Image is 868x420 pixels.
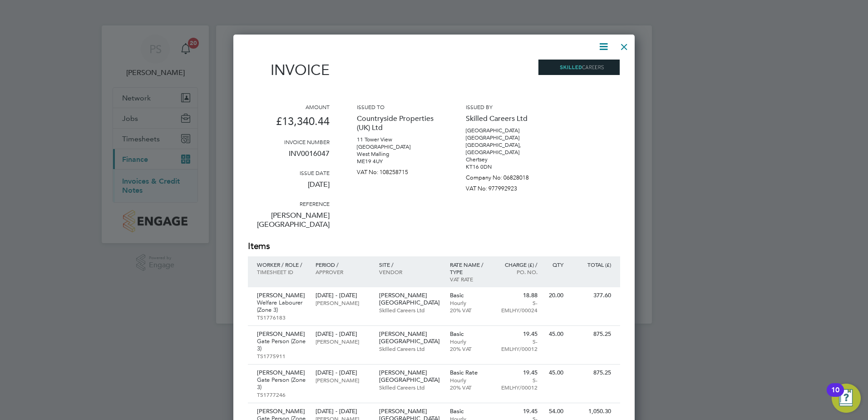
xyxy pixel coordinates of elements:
[379,345,441,352] p: Skilled Careers Ltd
[248,200,330,207] h3: Reference
[316,299,370,306] p: [PERSON_NAME]
[466,163,547,170] p: KT16 0DN
[357,165,439,176] p: VAT No: 108258715
[248,145,330,169] p: INV0016047
[498,268,538,275] p: Po. No.
[498,338,538,352] p: S-EMLHY/00012
[248,103,330,110] h3: Amount
[498,330,538,338] p: 19.45
[572,330,611,338] p: 875.25
[248,207,330,240] p: [PERSON_NAME][GEOGRAPHIC_DATA]
[248,110,330,138] p: £13,340.44
[450,345,489,352] p: 20% VAT
[379,384,441,391] p: Skilled Careers Ltd
[572,408,611,415] p: 1,050.30
[316,292,370,299] p: [DATE] - [DATE]
[450,330,489,338] p: Basic
[831,390,839,402] div: 10
[316,338,370,345] p: [PERSON_NAME]
[316,268,370,275] p: Approver
[832,384,861,413] button: Open Resource Center, 10 new notifications
[466,127,547,141] p: [GEOGRAPHIC_DATA] [GEOGRAPHIC_DATA]
[466,110,547,127] p: Skilled Careers Ltd
[498,408,538,415] p: 19.45
[316,408,370,415] p: [DATE] - [DATE]
[257,299,306,314] p: Welfare Labourer (Zone 3)
[257,391,306,398] p: TS1777246
[572,261,611,268] p: Total (£)
[498,292,538,299] p: 18.88
[316,376,370,384] p: [PERSON_NAME]
[257,338,306,352] p: Gate Person (Zone 3)
[379,369,441,384] p: [PERSON_NAME][GEOGRAPHIC_DATA]
[257,261,306,268] p: Worker / Role /
[498,376,538,391] p: S-EMLHY/00012
[450,299,489,306] p: Hourly
[248,61,330,79] h1: Invoice
[357,103,439,110] h3: Issued to
[466,170,547,181] p: Company No: 06828018
[450,384,489,391] p: 20% VAT
[498,369,538,376] p: 19.45
[547,292,563,299] p: 20.00
[450,408,489,415] p: Basic
[466,181,547,192] p: VAT No: 977992923
[357,150,439,158] p: West Malling
[248,169,330,176] h3: Issue date
[257,292,306,299] p: [PERSON_NAME]
[316,330,370,338] p: [DATE] - [DATE]
[466,156,547,163] p: Chertsey
[257,352,306,360] p: TS1775911
[450,369,489,376] p: Basic Rate
[257,369,306,376] p: [PERSON_NAME]
[379,330,441,345] p: [PERSON_NAME][GEOGRAPHIC_DATA]
[450,338,489,345] p: Hourly
[547,408,563,415] p: 54.00
[248,240,620,253] h2: Items
[379,292,441,306] p: [PERSON_NAME][GEOGRAPHIC_DATA]
[498,299,538,314] p: S-EMLHY/00024
[257,376,306,391] p: Gate Person (Zone 3)
[357,110,439,136] p: Countryside Properties (UK) Ltd
[248,176,330,200] p: [DATE]
[357,136,439,143] p: 11 Tower View
[572,369,611,376] p: 875.25
[450,376,489,384] p: Hourly
[498,261,538,268] p: Charge (£) /
[257,314,306,321] p: TS1776183
[450,275,489,283] p: VAT rate
[379,261,441,268] p: Site /
[248,138,330,145] h3: Invoice number
[572,292,611,299] p: 377.60
[466,103,547,110] h3: Issued by
[450,261,489,275] p: Rate name / type
[357,158,439,165] p: ME19 4UY
[316,369,370,376] p: [DATE] - [DATE]
[466,141,547,156] p: [GEOGRAPHIC_DATA], [GEOGRAPHIC_DATA]
[379,306,441,314] p: Skilled Careers Ltd
[547,369,563,376] p: 45.00
[257,408,306,415] p: [PERSON_NAME]
[547,261,563,268] p: QTY
[379,268,441,275] p: Vendor
[538,60,620,75] img: skilledcareers-logo-remittance.png
[357,143,439,150] p: [GEOGRAPHIC_DATA]
[547,330,563,338] p: 45.00
[450,306,489,314] p: 20% VAT
[257,268,306,275] p: Timesheet ID
[316,261,370,268] p: Period /
[450,292,489,299] p: Basic
[257,330,306,338] p: [PERSON_NAME]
